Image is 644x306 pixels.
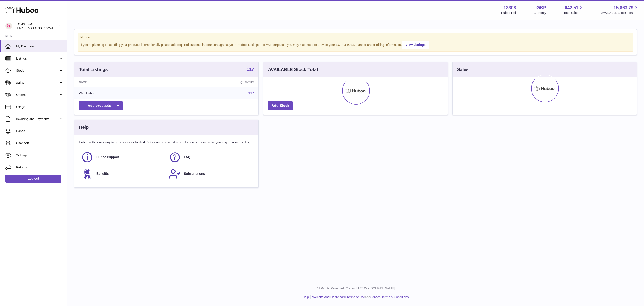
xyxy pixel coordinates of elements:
a: Help [303,295,309,299]
th: Quantity [172,77,258,87]
span: Total sales [563,11,583,15]
span: AVAILABLE Stock Total [601,11,639,15]
span: 642.51 [565,5,578,11]
a: Subscriptions [169,168,252,180]
a: 642.51 Total sales [563,5,583,15]
span: Orders [16,93,59,97]
strong: GBP [536,5,546,11]
span: Returns [16,165,64,170]
a: View Listings [402,41,429,49]
h3: AVAILABLE Stock Total [268,67,318,73]
strong: 12308 [504,5,516,11]
a: 15,863.79 AVAILABLE Stock Total [601,5,639,15]
a: Website and Dashboard Terms of Use [312,295,365,299]
a: FAQ [169,151,252,163]
h3: Sales [457,67,469,73]
img: internalAdmin-12308@internal.huboo.com [5,23,12,29]
div: Rhythm 108 [17,22,57,30]
h3: Help [79,124,89,130]
span: FAQ [184,155,191,159]
p: All Rights Reserved. Copyright 2025 - [DOMAIN_NAME] [71,286,640,291]
a: 117 [247,67,254,72]
span: My Dashboard [16,44,64,49]
a: 117 [248,91,254,95]
div: Currency [534,11,546,15]
a: Service Terms & Conditions [370,295,409,299]
a: Add products [79,101,123,110]
h3: Total Listings [79,67,108,73]
span: Cases [16,129,64,133]
span: Stock [16,69,59,73]
strong: 117 [247,67,254,71]
p: Huboo is the easy way to get your stock fulfilled. But incase you need any help here's our ways f... [79,140,254,144]
span: Channels [16,141,64,145]
span: Huboo Support [96,155,119,159]
div: If you're planning on sending your products internationally please add required customs informati... [80,40,631,49]
span: Benefits [96,172,109,176]
strong: Notice [80,35,631,39]
span: 15,863.79 [614,5,633,11]
li: and [311,295,409,299]
div: Huboo Ref [501,11,516,15]
th: Name [74,77,172,87]
span: Subscriptions [184,172,205,176]
span: Settings [16,153,64,157]
span: [EMAIL_ADDRESS][DOMAIN_NAME] [17,26,66,30]
a: Log out [5,175,61,183]
a: Add Stock [268,101,293,110]
span: Invoicing and Payments [16,117,59,121]
a: Huboo Support [81,151,164,163]
span: Listings [16,56,59,61]
span: Sales [16,81,59,85]
span: Usage [16,105,64,109]
td: With Huboo [74,87,172,99]
a: Benefits [81,168,164,180]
